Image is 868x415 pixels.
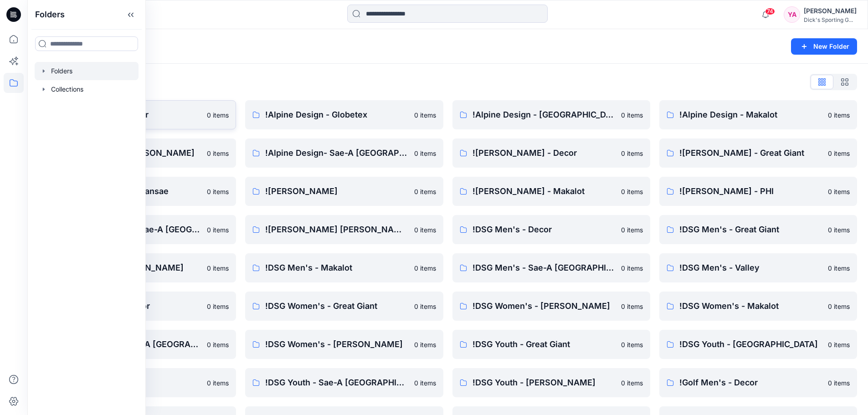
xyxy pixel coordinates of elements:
p: !DSG Youth - Great Giant [473,338,616,351]
p: 0 items [414,302,436,311]
button: New Folder [791,38,857,55]
a: !Alpine Design - [GEOGRAPHIC_DATA]0 items [452,100,650,129]
a: !DSG Youth - Great Giant0 items [452,330,650,359]
p: 0 items [621,225,643,235]
p: 0 items [828,378,850,388]
p: !Alpine Design- Sae-A [GEOGRAPHIC_DATA] [265,147,408,159]
p: !Alpine Design - [GEOGRAPHIC_DATA] [473,108,616,121]
p: !DSG Men's - Great Giant [679,223,822,236]
p: ![PERSON_NAME] [265,185,408,198]
p: 0 items [621,187,643,196]
p: 0 items [828,110,850,120]
p: 0 items [621,149,643,158]
p: ![PERSON_NAME] - Decor [473,147,616,159]
p: 0 items [621,302,643,311]
p: 0 items [828,225,850,235]
a: !DSG Men's - Great Giant0 items [659,215,857,244]
p: 0 items [414,149,436,158]
p: !Golf Men's - Decor [679,376,822,389]
p: 0 items [621,340,643,349]
p: 0 items [207,340,229,349]
p: !DSG Women's - [PERSON_NAME] [473,300,616,313]
p: 0 items [828,302,850,311]
p: 0 items [414,225,436,235]
p: 0 items [621,263,643,273]
p: !Alpine Design - Globetex [265,108,408,121]
p: !DSG Women's - [PERSON_NAME] [265,338,408,351]
a: !DSG Women's - Great Giant0 items [245,292,443,321]
p: 0 items [207,187,229,196]
a: !DSG Women's - [PERSON_NAME]0 items [245,330,443,359]
a: !Alpine Design- Sae-A [GEOGRAPHIC_DATA]0 items [245,138,443,168]
div: YA [784,6,800,23]
a: ![PERSON_NAME] - Great Giant0 items [659,138,857,168]
a: !DSG Women's - [PERSON_NAME]0 items [452,292,650,321]
a: !Alpine Design - Makalot0 items [659,100,857,129]
p: !DSG Men's - Makalot [265,261,408,274]
a: ![PERSON_NAME]0 items [245,177,443,206]
p: !DSG Men's - Sae-A [GEOGRAPHIC_DATA] [473,261,616,274]
p: ![PERSON_NAME] - PHI [679,185,822,198]
p: 0 items [207,378,229,388]
a: !DSG Youth - Sae-A [GEOGRAPHIC_DATA]0 items [245,368,443,397]
p: 0 items [828,149,850,158]
p: !DSG Youth - [GEOGRAPHIC_DATA] [679,338,822,351]
a: !DSG Men's - Makalot0 items [245,253,443,282]
a: !DSG Youth - [PERSON_NAME]0 items [452,368,650,397]
p: 0 items [414,378,436,388]
p: 0 items [207,110,229,120]
p: 0 items [414,110,436,120]
p: 0 items [414,263,436,273]
p: ![PERSON_NAME] - Great Giant [679,147,822,159]
p: !DSG Men's - Valley [679,261,822,274]
p: 0 items [828,187,850,196]
p: ![PERSON_NAME] [PERSON_NAME] [265,223,408,236]
p: 0 items [621,378,643,388]
p: !DSG Women's - Makalot [679,300,822,313]
p: 0 items [828,340,850,349]
a: ![PERSON_NAME] [PERSON_NAME]0 items [245,215,443,244]
p: 0 items [621,110,643,120]
p: !Alpine Design - Makalot [679,108,822,121]
a: !Alpine Design - Globetex0 items [245,100,443,129]
a: ![PERSON_NAME] - Decor0 items [452,138,650,168]
a: ![PERSON_NAME] - Makalot0 items [452,177,650,206]
p: 0 items [207,149,229,158]
p: ![PERSON_NAME] - Makalot [473,185,616,198]
p: 0 items [414,340,436,349]
span: 74 [765,8,775,15]
a: ![PERSON_NAME] - PHI0 items [659,177,857,206]
a: !DSG Men's - Valley0 items [659,253,857,282]
p: !DSG Men's - Decor [473,223,616,236]
a: !DSG Men's - Sae-A [GEOGRAPHIC_DATA]0 items [452,253,650,282]
p: !DSG Youth - [PERSON_NAME] [473,376,616,389]
p: 0 items [207,225,229,235]
p: 0 items [207,302,229,311]
a: !DSG Youth - [GEOGRAPHIC_DATA]0 items [659,330,857,359]
p: 0 items [414,187,436,196]
p: !DSG Youth - Sae-A [GEOGRAPHIC_DATA] [265,376,408,389]
div: [PERSON_NAME] [804,5,857,16]
a: !DSG Women's - Makalot0 items [659,292,857,321]
a: !Golf Men's - Decor0 items [659,368,857,397]
p: !DSG Women's - Great Giant [265,300,408,313]
a: !DSG Men's - Decor0 items [452,215,650,244]
p: 0 items [828,263,850,273]
div: Dick's Sporting G... [804,16,857,23]
p: 0 items [207,263,229,273]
